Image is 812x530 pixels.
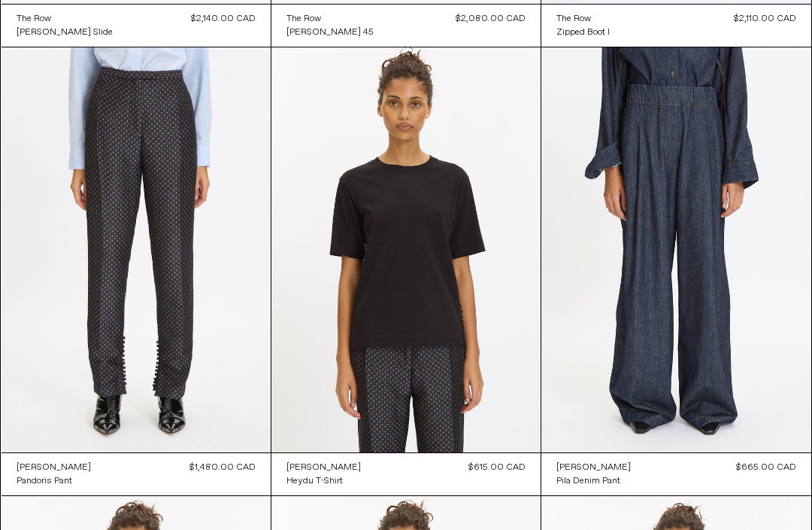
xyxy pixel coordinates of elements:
div: The Row [286,13,321,26]
div: [PERSON_NAME] [286,461,361,474]
img: Dries Van Noten Heydu T-Shirt in black [271,47,541,452]
div: [PERSON_NAME] [556,461,631,474]
a: The Row [286,12,374,26]
div: The Row [556,13,591,26]
div: Pila Denim Pant [556,475,620,488]
img: Pila Denim Pant [541,47,810,452]
a: Pila Denim Pant [556,474,631,488]
div: $615.00 CAD [468,461,526,474]
a: [PERSON_NAME] 45 [286,26,374,39]
div: $1,480.00 CAD [189,461,256,474]
a: The Row [556,12,610,26]
a: The Row [17,12,113,26]
a: [PERSON_NAME] Slide [17,26,113,39]
div: Heydu T-Shirt [286,475,343,488]
div: [PERSON_NAME] [17,461,91,474]
div: $2,080.00 CAD [456,12,526,26]
a: Pandoris Pant [17,474,91,488]
a: Zipped Boot I [556,26,610,39]
div: $2,140.00 CAD [191,12,256,26]
a: [PERSON_NAME] [286,461,361,474]
div: $665.00 CAD [736,461,796,474]
a: Heydu T-Shirt [286,474,361,488]
a: [PERSON_NAME] [17,461,91,474]
div: The Row [17,13,51,26]
div: $2,110.00 CAD [734,12,796,26]
div: Pandoris Pant [17,475,72,488]
img: Dries Van Noten Pandoris Pant in navy [2,47,271,452]
a: [PERSON_NAME] [556,461,631,474]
